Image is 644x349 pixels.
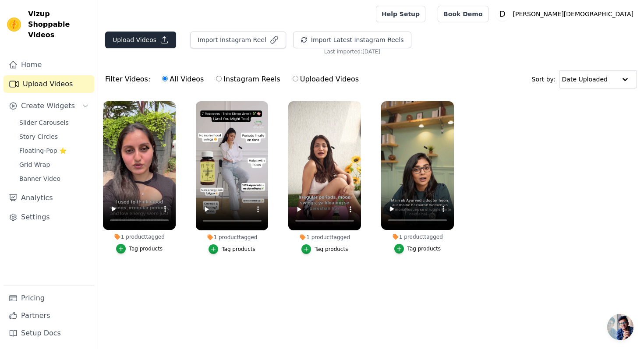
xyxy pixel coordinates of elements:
[116,244,163,254] button: Tag products
[4,189,94,207] a: Analytics
[499,10,505,18] text: D
[292,74,359,85] label: Uploaded Videos
[14,159,94,171] a: Grid Wrap
[394,244,441,254] button: Tag products
[4,307,94,324] a: Partners
[4,97,94,115] button: Create Widgets
[376,6,425,22] a: Help Setup
[7,18,21,32] img: Vizup
[510,6,637,22] p: [PERSON_NAME][DEMOGRAPHIC_DATA]
[19,160,50,169] span: Grid Wrap
[4,289,94,307] a: Pricing
[19,174,60,183] span: Banner Video
[209,244,255,254] button: Tag products
[407,245,441,252] div: Tag products
[129,245,163,252] div: Tag products
[196,234,269,241] div: 1 product tagged
[288,234,361,241] div: 1 product tagged
[21,101,75,111] span: Create Widgets
[103,233,176,240] div: 1 product tagged
[315,246,348,253] div: Tag products
[532,70,637,88] div: Sort by:
[19,132,58,141] span: Story Circles
[293,32,411,48] button: Import Latest Instagram Reels
[190,32,286,48] button: Import Instagram Reel
[105,32,176,48] button: Upload Videos
[14,116,94,129] a: Slider Carousels
[216,76,222,81] input: Instagram Reels
[4,56,94,74] a: Home
[162,74,204,85] label: All Videos
[301,244,348,254] button: Tag products
[105,69,364,89] div: Filter Videos:
[14,173,94,185] a: Banner Video
[381,233,454,240] div: 1 product tagged
[14,130,94,143] a: Story Circles
[216,74,280,85] label: Instagram Reels
[4,324,94,342] a: Setup Docs
[162,76,168,81] input: All Videos
[19,118,69,127] span: Slider Carousels
[607,314,633,340] a: Open chat
[28,9,91,40] span: Vizup Shoppable Videos
[438,6,488,22] a: Book Demo
[4,75,94,93] a: Upload Videos
[19,146,67,155] span: Floating-Pop ⭐
[222,246,255,253] div: Tag products
[324,48,380,55] span: Last imported: [DATE]
[293,76,298,81] input: Uploaded Videos
[495,6,637,22] button: D [PERSON_NAME][DEMOGRAPHIC_DATA]
[4,208,94,226] a: Settings
[14,145,94,157] a: Floating-Pop ⭐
